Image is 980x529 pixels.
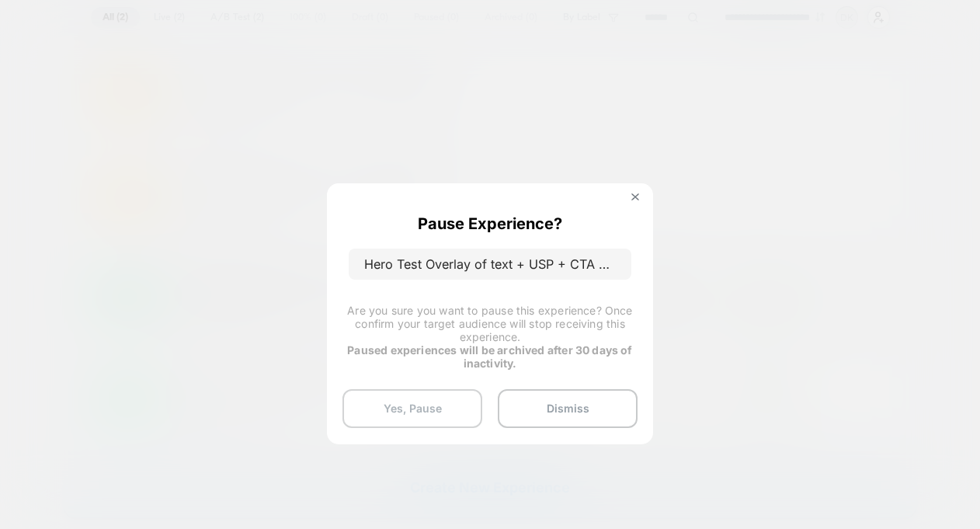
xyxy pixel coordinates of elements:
[231,122,269,159] button: Play, NEW DEMO 2025-VEED.mp4
[349,249,631,280] p: Hero Test Overlay of text + USP + CTA Mobile
[322,252,358,270] div: Current time
[342,389,482,428] button: Yes, Pause
[347,343,632,370] strong: Paused experiences will be archived after 30 days of inactivity.
[498,389,638,428] button: Dismiss
[12,228,492,242] input: Seek
[631,193,639,201] img: close
[347,304,632,343] span: Are you sure you want to pause this experience? Once confirm your target audience will stop recei...
[418,214,562,233] p: Pause Experience?
[388,254,435,269] input: Volume
[8,249,33,273] button: Play, NEW DEMO 2025-VEED.mp4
